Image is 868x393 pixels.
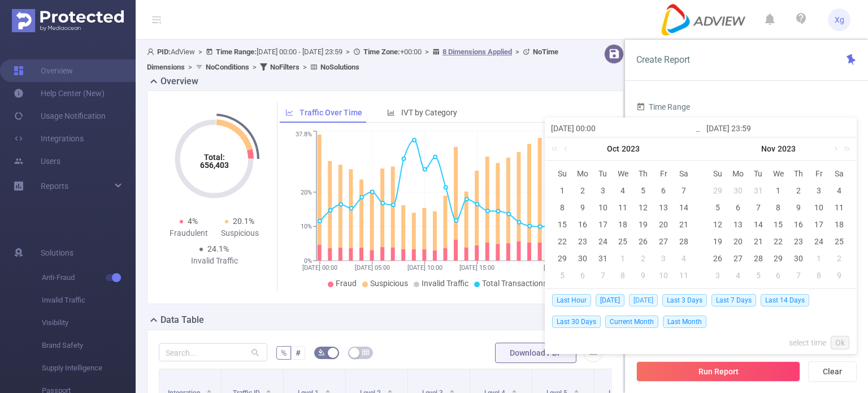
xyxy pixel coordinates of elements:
[555,201,569,214] div: 8
[829,169,849,179] span: Sa
[593,233,613,250] td: October 24, 2023
[748,199,769,216] td: November 7, 2023
[636,269,650,282] div: 9
[613,169,633,179] span: We
[606,137,620,160] a: Oct
[281,348,287,357] span: %
[613,233,633,250] td: October 25, 2023
[788,199,809,216] td: November 9, 2023
[653,267,674,284] td: November 10, 2023
[449,388,455,391] i: icon: caret-up
[459,264,494,271] tspan: [DATE] 15:00
[189,255,240,267] div: Invalid Traffic
[769,182,789,199] td: November 1, 2023
[792,269,805,282] div: 7
[708,169,728,179] span: Su
[636,361,800,382] button: Run Report
[662,294,707,306] span: Last 3 Days
[552,267,572,284] td: November 5, 2023
[832,218,846,231] div: 18
[812,235,826,248] div: 24
[748,169,769,179] span: Tu
[633,199,653,216] td: October 12, 2023
[42,357,136,379] span: Supply Intelligence
[832,184,846,197] div: 4
[728,182,748,199] td: October 30, 2023
[653,199,674,216] td: October 13, 2023
[731,235,745,248] div: 20
[552,216,572,233] td: October 15, 2023
[711,294,756,306] span: Last 7 Days
[572,199,593,216] td: October 9, 2023
[809,216,829,233] td: November 17, 2023
[195,47,206,56] span: >
[771,218,785,231] div: 15
[593,182,613,199] td: October 3, 2023
[748,165,769,182] th: Tue
[677,218,691,231] div: 21
[653,233,674,250] td: October 27, 2023
[657,218,670,231] div: 20
[616,235,630,248] div: 25
[835,8,844,31] span: Xg
[788,233,809,250] td: November 23, 2023
[830,137,840,160] a: Next month (PageDown)
[752,252,765,265] div: 28
[633,216,653,233] td: October 19, 2023
[572,165,593,182] th: Mon
[320,63,359,71] b: No Solutions
[829,233,849,250] td: November 25, 2023
[616,269,630,282] div: 8
[593,250,613,267] td: October 31, 2023
[769,233,789,250] td: November 22, 2023
[769,199,789,216] td: November 8, 2023
[711,252,724,265] div: 26
[596,184,610,197] div: 3
[593,165,613,182] th: Tue
[829,165,849,182] th: Sat
[613,216,633,233] td: October 18, 2023
[674,165,694,182] th: Sat
[41,241,73,264] span: Solutions
[674,169,694,179] span: Sa
[748,250,769,267] td: November 28, 2023
[837,137,852,160] a: Next year (Control + right)
[185,63,196,71] span: >
[562,137,572,160] a: Previous month (PageUp)
[370,279,408,288] span: Suspicious
[788,182,809,199] td: November 2, 2023
[706,122,850,135] input: End date
[728,233,748,250] td: November 20, 2023
[728,250,748,267] td: November 27, 2023
[549,137,564,160] a: Last year (Control + left)
[552,199,572,216] td: October 8, 2023
[653,169,674,179] span: Fr
[576,235,589,248] div: 23
[324,388,331,391] i: icon: caret-up
[788,267,809,284] td: December 7, 2023
[771,252,785,265] div: 29
[829,250,849,267] td: December 2, 2023
[204,153,225,162] tspan: Total:
[752,218,765,231] div: 14
[620,137,641,160] a: 2023
[362,349,369,356] i: icon: table
[677,269,691,282] div: 11
[809,165,829,182] th: Fri
[214,227,265,239] div: Suspicious
[613,199,633,216] td: October 11, 2023
[576,218,589,231] div: 16
[596,235,610,248] div: 24
[576,252,589,265] div: 30
[788,216,809,233] td: November 16, 2023
[829,216,849,233] td: November 18, 2023
[14,150,60,172] a: Users
[216,47,257,56] b: Time Range:
[769,216,789,233] td: November 15, 2023
[788,169,809,179] span: Th
[728,169,748,179] span: Mo
[147,48,157,55] i: icon: user
[555,218,569,231] div: 15
[728,216,748,233] td: November 13, 2023
[593,216,613,233] td: October 17, 2023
